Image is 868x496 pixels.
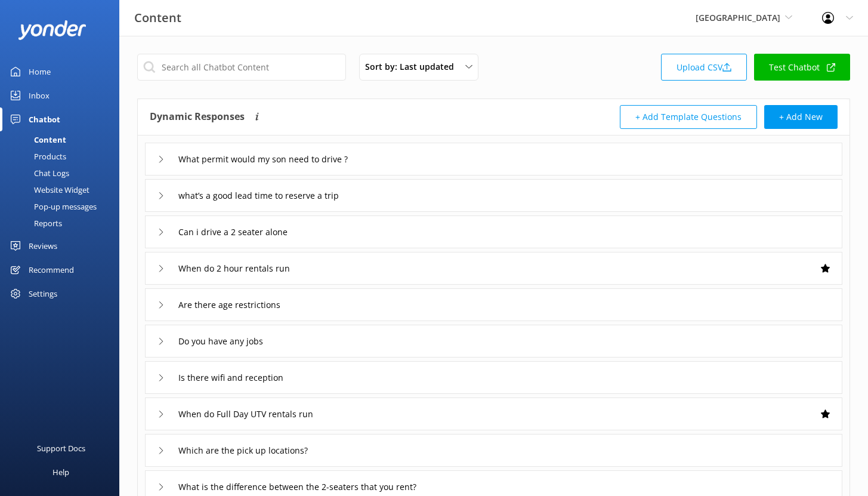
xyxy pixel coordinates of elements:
[661,54,747,81] a: Upload CSV
[134,8,181,27] h3: Content
[365,60,461,73] span: Sort by: Last updated
[7,131,66,148] div: Content
[7,215,119,232] a: Reports
[7,181,89,198] div: Website Widget
[7,165,69,181] div: Chat Logs
[620,105,757,129] button: + Add Template Questions
[7,198,119,215] a: Pop-up messages
[37,436,85,460] div: Support Docs
[137,54,346,81] input: Search all Chatbot Content
[18,20,87,40] img: yonder-white-logo.png
[7,131,119,148] a: Content
[29,234,57,258] div: Reviews
[7,181,119,198] a: Website Widget
[7,198,97,215] div: Pop-up messages
[150,105,245,129] h4: Dynamic Responses
[29,84,50,107] div: Inbox
[754,54,850,81] a: Test Chatbot
[7,165,119,181] a: Chat Logs
[29,282,57,306] div: Settings
[29,258,74,282] div: Recommend
[52,460,69,484] div: Help
[696,12,780,23] span: [GEOGRAPHIC_DATA]
[7,148,119,165] a: Products
[764,105,838,129] button: + Add New
[29,60,51,84] div: Home
[7,148,66,165] div: Products
[29,107,60,131] div: Chatbot
[7,215,62,232] div: Reports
